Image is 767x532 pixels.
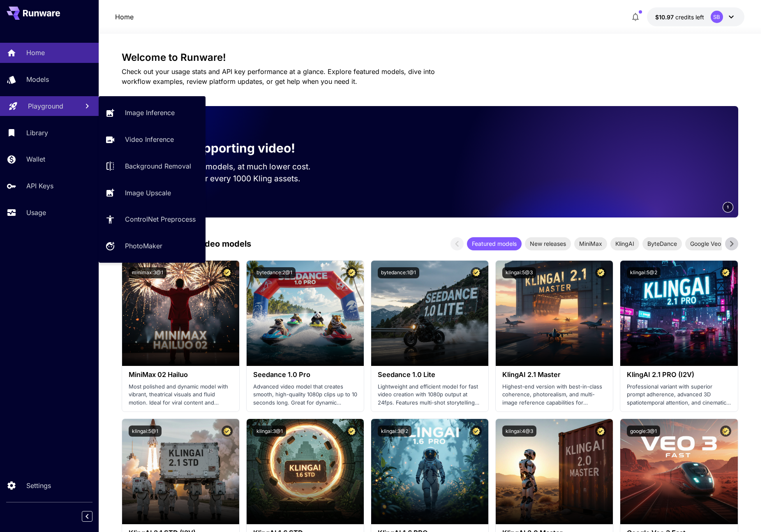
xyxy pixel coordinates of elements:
p: Run the best video models, at much lower cost. [135,161,326,173]
img: alt [496,261,613,366]
button: Certified Model – Vetted for best performance and includes a commercial license. [471,267,482,278]
p: Image Upscale [125,188,171,198]
p: Image Inference [125,108,175,118]
a: Image Inference [99,103,206,123]
img: alt [496,419,613,524]
button: klingai:5@1 [129,426,162,437]
button: bytedance:1@1 [378,267,419,278]
img: alt [371,419,488,524]
p: ControlNet Preprocess [125,214,196,224]
span: 1 [727,204,729,210]
img: alt [247,261,364,366]
p: Usage [26,208,46,217]
p: Video Inference [125,134,174,144]
p: PhotoMaker [125,241,162,251]
button: Certified Model – Vetted for best performance and includes a commercial license. [346,426,357,437]
button: klingai:5@2 [627,267,661,278]
h3: Welcome to Runware! [122,52,738,63]
span: MiniMax [574,239,607,248]
div: Collapse sidebar [88,509,99,524]
button: klingai:3@1 [253,426,286,437]
h3: Seedance 1.0 Lite [378,371,482,379]
button: klingai:3@2 [378,426,411,437]
button: Certified Model – Vetted for best performance and includes a commercial license. [720,426,731,437]
button: Collapse sidebar [82,511,92,522]
p: Models [26,74,49,84]
span: Check out your usage stats and API key performance at a glance. Explore featured models, dive int... [122,67,435,86]
img: alt [620,419,737,524]
img: alt [620,261,737,366]
p: Library [26,128,48,138]
img: alt [122,261,239,366]
button: google:3@1 [627,426,660,437]
h3: Seedance 1.0 Pro [253,371,357,379]
img: alt [247,419,364,524]
span: Featured models [467,239,522,248]
button: Certified Model – Vetted for best performance and includes a commercial license. [346,267,357,278]
a: Image Upscale [99,183,206,203]
h3: KlingAI 2.1 PRO (I2V) [627,371,731,379]
div: SB [711,11,723,23]
p: Lightweight and efficient model for fast video creation with 1080p output at 24fps. Features mult... [378,383,482,407]
p: Professional variant with superior prompt adherence, advanced 3D spatiotemporal attention, and ci... [627,383,731,407]
button: Certified Model – Vetted for best performance and includes a commercial license. [471,426,482,437]
h3: KlingAI 2.1 Master [502,371,606,379]
a: PhotoMaker [99,236,206,256]
p: Background Removal [125,161,191,171]
button: minimax:3@1 [129,267,166,278]
img: alt [122,419,239,524]
button: bytedance:2@1 [253,267,296,278]
span: $10.97 [655,14,675,21]
div: $10.9682 [655,13,704,21]
p: Most polished and dynamic model with vibrant, theatrical visuals and fluid motion. Ideal for vira... [129,383,233,407]
button: klingai:5@3 [502,267,536,278]
button: $10.9682 [647,7,744,26]
p: Now supporting video! [158,139,295,157]
nav: breadcrumb [115,12,134,22]
h3: MiniMax 02 Hailuo [129,371,233,379]
a: Video Inference [99,130,206,150]
p: Advanced video model that creates smooth, high-quality 1080p clips up to 10 seconds long. Great f... [253,383,357,407]
button: Certified Model – Vetted for best performance and includes a commercial license. [720,267,731,278]
button: Certified Model – Vetted for best performance and includes a commercial license. [595,426,606,437]
span: KlingAI [610,239,639,248]
p: API Keys [26,181,53,191]
button: klingai:4@3 [502,426,536,437]
button: Certified Model – Vetted for best performance and includes a commercial license. [222,267,233,278]
p: Wallet [26,154,45,164]
span: New releases [525,239,571,248]
p: Settings [26,481,51,490]
img: alt [371,261,488,366]
a: Background Removal [99,156,206,176]
p: Home [26,48,45,58]
span: ByteDance [642,239,682,248]
button: Certified Model – Vetted for best performance and includes a commercial license. [595,267,606,278]
a: ControlNet Preprocess [99,209,206,229]
p: Highest-end version with best-in-class coherence, photorealism, and multi-image reference capabil... [502,383,606,407]
p: Home [115,12,134,22]
p: Playground [28,101,63,111]
p: Save up to $500 for every 1000 Kling assets. [135,173,326,185]
span: credits left [675,14,704,21]
span: Google Veo [685,239,726,248]
button: Certified Model – Vetted for best performance and includes a commercial license. [222,426,233,437]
